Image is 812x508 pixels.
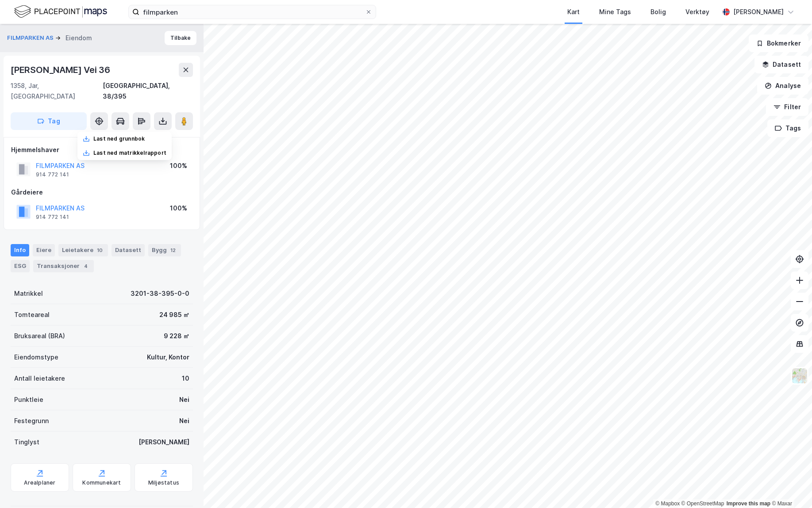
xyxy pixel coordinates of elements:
[757,77,808,95] button: Analyse
[139,437,189,447] div: [PERSON_NAME]
[14,331,65,341] div: Bruksareal (BRA)
[11,80,103,102] div: 1358, Jar, [GEOGRAPHIC_DATA]
[681,500,724,507] a: OpenStreetMap
[179,394,189,405] div: Nei
[727,500,770,507] a: Improve this map
[33,244,55,256] div: Eiere
[754,56,808,73] button: Datasett
[14,352,58,363] div: Eiendomstype
[567,7,580,17] div: Kart
[767,119,808,137] button: Tags
[164,331,189,341] div: 9 228 ㎡
[11,145,192,155] div: Hjemmelshaver
[11,112,87,130] button: Tag
[650,7,666,17] div: Bolig
[165,31,196,45] button: Tilbake
[655,500,680,507] a: Mapbox
[14,309,50,320] div: Tomteareal
[11,244,29,256] div: Info
[131,288,189,299] div: 3201-38-395-0-0
[14,437,39,447] div: Tinglyst
[36,214,69,221] div: 914 772 141
[11,187,192,198] div: Gårdeiere
[749,34,808,52] button: Bokmerker
[14,373,65,384] div: Antall leietakere
[112,244,145,256] div: Datasett
[65,33,92,43] div: Eiendom
[81,262,90,271] div: 4
[11,63,112,77] div: [PERSON_NAME] Vei 36
[14,394,43,405] div: Punktleie
[95,246,104,255] div: 10
[11,260,30,272] div: ESG
[14,416,49,426] div: Festegrunn
[36,171,69,178] div: 914 772 141
[82,479,121,486] div: Kommunekart
[103,80,193,102] div: [GEOGRAPHIC_DATA], 38/395
[58,244,108,256] div: Leietakere
[170,160,187,171] div: 100%
[179,416,189,426] div: Nei
[7,34,55,42] button: FILMPARKEN AS
[733,7,784,17] div: [PERSON_NAME]
[33,260,94,272] div: Transaksjoner
[169,246,177,255] div: 12
[148,479,179,486] div: Miljøstatus
[182,373,189,384] div: 10
[147,352,189,363] div: Kultur, Kontor
[766,98,808,116] button: Filter
[599,7,631,17] div: Mine Tags
[148,244,181,256] div: Bygg
[14,288,43,299] div: Matrikkel
[24,479,55,486] div: Arealplaner
[14,4,107,19] img: logo.f888ab2527a4732fd821a326f86c7f29.svg
[791,367,808,384] img: Z
[768,466,812,508] iframe: Chat Widget
[139,5,365,19] input: Søk på adresse, matrikkel, gårdeiere, leietakere eller personer
[93,135,145,142] div: Last ned grunnbok
[170,203,187,214] div: 100%
[159,309,189,320] div: 24 985 ㎡
[685,7,709,17] div: Verktøy
[93,149,166,157] div: Last ned matrikkelrapport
